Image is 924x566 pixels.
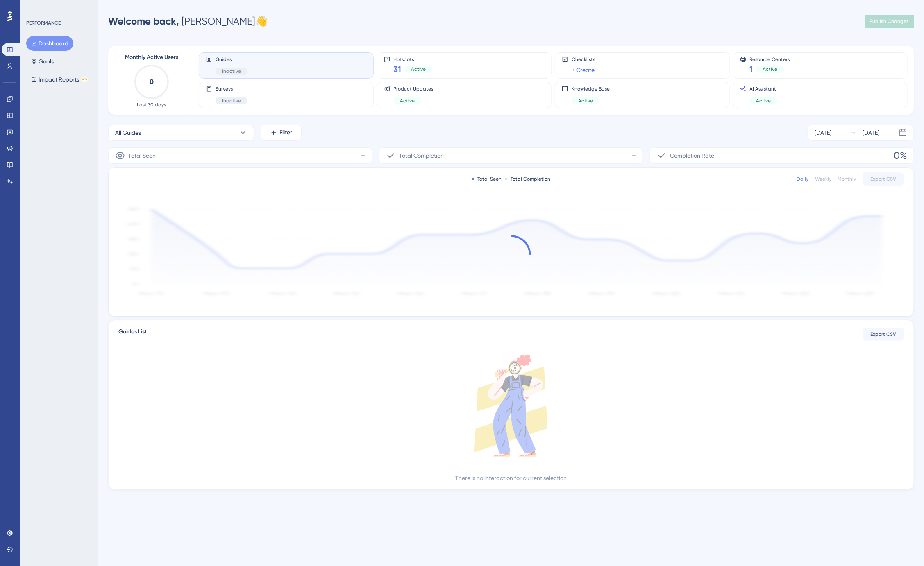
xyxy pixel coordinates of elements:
span: Filter [280,128,293,138]
span: Surveys [216,86,247,92]
span: 0% [894,149,907,162]
span: Active [578,97,593,104]
text: 0 [150,78,154,86]
div: Weekly [815,176,831,182]
button: Filter [261,125,302,141]
button: Export CSV [863,172,904,186]
span: Active [411,66,426,72]
span: Total Completion [399,151,444,161]
span: Active [756,97,771,104]
button: Impact ReportsBETA [26,72,93,87]
span: Export CSV [871,176,897,182]
span: Inactive [222,68,241,75]
span: Inactive [222,97,241,104]
span: - [361,149,366,162]
span: Total Seen [128,151,156,161]
span: Welcome back, [108,15,179,27]
span: Product Updates [394,86,434,92]
span: Guides [216,56,247,63]
span: Active [400,97,415,104]
div: [DATE] [863,128,880,138]
a: + Create [572,65,595,75]
button: Goals [26,54,59,69]
div: [PERSON_NAME] 👋 [108,15,268,28]
div: Total Completion [505,176,551,182]
button: Export CSV [863,328,904,341]
span: Completion Rate [670,151,714,161]
button: Dashboard [26,36,73,51]
div: Total Seen [472,176,502,182]
div: Daily [797,176,808,182]
span: - [631,149,636,162]
div: There is no interaction for current selection [456,473,567,483]
div: PERFORMANCE [26,20,61,26]
span: Active [763,66,778,72]
span: 31 [394,63,402,75]
span: Hotspots [394,56,433,62]
span: Export CSV [871,331,897,337]
div: Monthly [838,176,856,182]
div: [DATE] [815,128,831,138]
span: Last 30 days [137,102,166,108]
span: Knowledge Base [572,86,610,92]
button: All Guides [108,125,254,141]
div: BETA [81,77,88,82]
span: Monthly Active Users [125,52,178,62]
span: AI Assistant [750,86,778,92]
span: Publish Changes [870,18,909,25]
span: Checklists [572,56,595,63]
span: Guides List [118,327,147,342]
span: All Guides [115,128,141,138]
span: 1 [750,63,753,75]
span: Resource Centers [750,56,790,62]
button: Publish Changes [865,15,914,28]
